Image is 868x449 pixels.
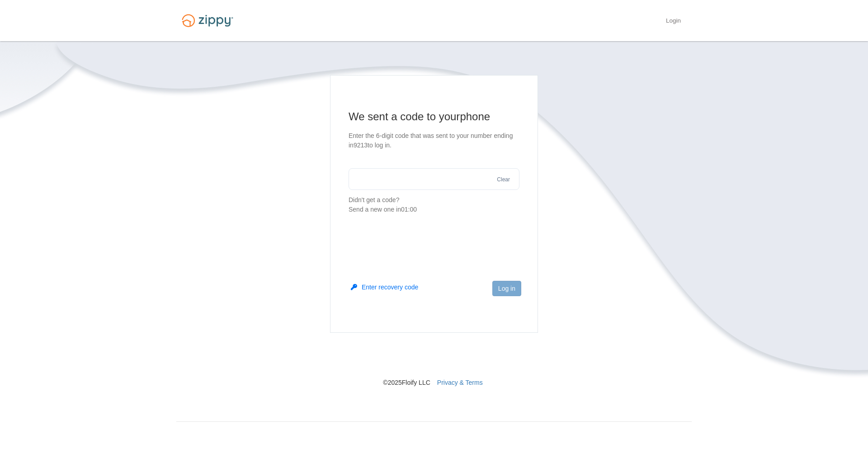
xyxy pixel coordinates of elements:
[351,283,418,292] button: Enter recovery code
[666,17,681,26] a: Login
[349,109,519,124] h1: We sent a code to your phone
[349,195,519,214] p: Didn't get a code?
[492,281,521,296] button: Log in
[349,205,519,214] div: Send a new one in 01:00
[494,175,513,184] button: Clear
[349,131,519,150] p: Enter the 6-digit code that was sent to your number ending in 9213 to log in.
[176,10,239,31] img: Logo
[437,379,483,386] a: Privacy & Terms
[176,333,692,387] nav: © 2025 Floify LLC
